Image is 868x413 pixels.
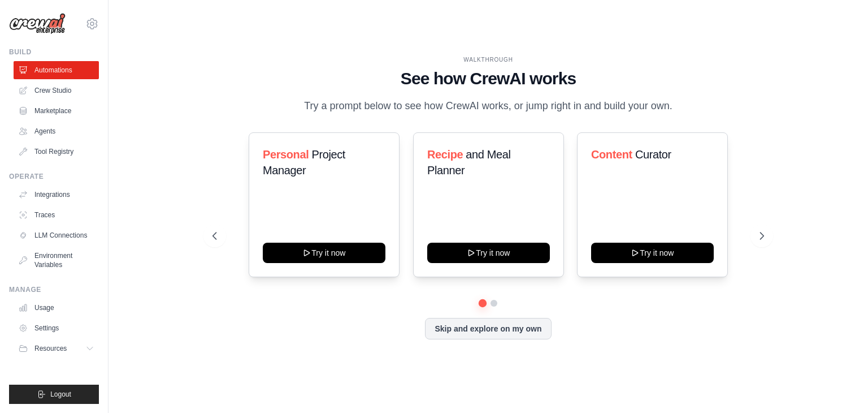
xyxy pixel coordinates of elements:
button: Logout [9,385,99,404]
span: Curator [635,148,671,161]
div: Manage [9,285,99,294]
span: Personal [263,148,309,161]
a: Marketplace [14,102,99,120]
h1: See how CrewAI works [212,68,764,89]
a: Usage [14,299,99,317]
a: Integrations [14,186,99,204]
span: Logout [50,390,71,399]
a: Traces [14,206,99,224]
a: Crew Studio [14,81,99,100]
button: Resources [14,339,99,358]
span: Resources [34,344,67,353]
a: LLM Connections [14,226,99,244]
a: Settings [14,319,99,337]
span: and Meal Planner [427,148,510,177]
a: Environment Variables [14,247,99,274]
button: Try it now [427,243,550,263]
div: Build [9,48,99,57]
span: Recipe [427,148,463,161]
a: Agents [14,122,99,140]
button: Try it now [591,243,714,263]
p: Try a prompt below to see how CrewAI works, or jump right in and build your own. [298,98,678,114]
a: Automations [14,61,99,79]
a: Tool Registry [14,143,99,161]
span: Project Manager [263,148,345,177]
span: Content [591,148,632,161]
img: Logo [9,13,66,35]
button: Skip and explore on my own [425,318,551,339]
div: WALKTHROUGH [212,55,764,64]
iframe: Chat Widget [811,359,868,413]
button: Try it now [263,243,385,263]
div: Operate [9,172,99,181]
